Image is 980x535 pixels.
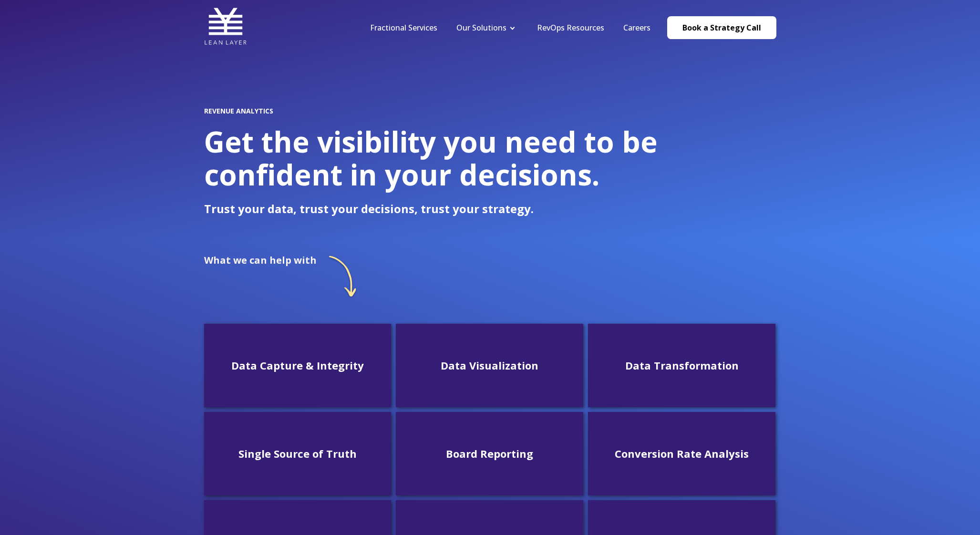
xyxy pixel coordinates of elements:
h3: Conversion Rate Analysis [596,446,768,461]
p: Trust your data, trust your decisions, trust your strategy. [204,202,776,216]
h3: Single Source of Truth [212,446,384,461]
img: Lean Layer Logo [204,5,247,48]
h3: Board Reporting [403,446,576,461]
h3: Data Capture & Integrity [212,358,384,373]
a: Careers [623,22,650,33]
div: Navigation Menu [361,22,660,33]
a: Book a Strategy Call [667,16,776,39]
a: RevOps Resources [537,22,604,33]
a: Our Solutions [456,22,506,33]
h1: Get the visibility you need to be confident in your decisions. [204,125,776,191]
h3: Data Visualization [403,358,576,373]
h2: What we can help with [204,255,317,266]
h2: REVENUE ANALYTICS [204,107,776,115]
h3: Data Transformation [596,358,768,373]
a: Fractional Services [370,22,437,33]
